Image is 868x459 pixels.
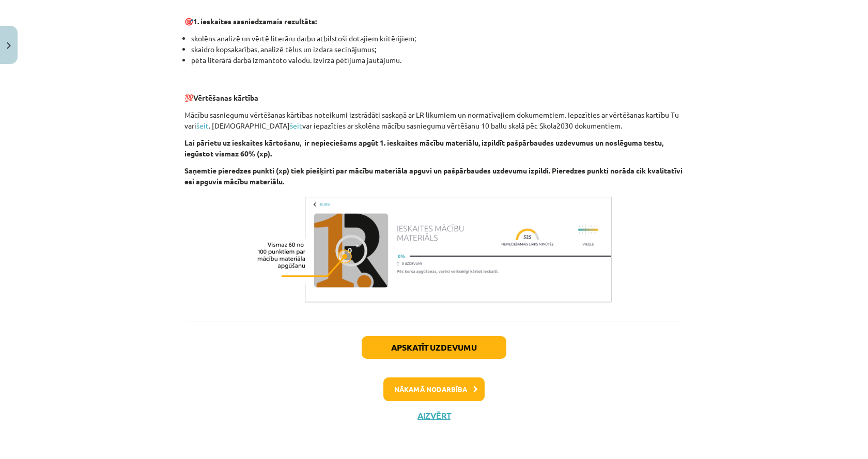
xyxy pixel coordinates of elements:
b: Vērtēšanas kārtība [193,93,258,102]
li: skaidro kopsakarības, analizē tēlus un izdara secinājumus; [191,44,684,55]
button: Aizvērt [414,410,454,421]
p: 💯 [184,82,684,103]
strong: 1. ieskaites sasniedzamais rezultāts: [193,17,317,26]
li: pēta literārā darbā izmantoto valodu. Izvirza pētījuma jautājumu. [191,55,684,76]
img: icon-close-lesson-0947bae3869378f0d4975bcd49f059093ad1ed9edebbc8119c70593378902aed.svg [7,42,11,49]
button: Apskatīt uzdevumu [362,336,506,359]
a: šeit [290,121,302,130]
b: Lai pārietu uz ieskaites kārtošanu, ir nepieciešams apgūt 1. ieskaites mācību materiālu, izpildīt... [184,138,663,158]
b: Saņemtie pieredzes punkti (xp) tiek piešķirti par mācību materiāla apguvi un pašpārbaudes uzdevum... [184,166,683,186]
p: Mācību sasniegumu vērtēšanas kārtības noteikumi izstrādāti saskaņā ar LR likumiem un normatīvajie... [184,109,684,131]
button: Nākamā nodarbība [383,377,485,401]
a: šeit [196,121,209,130]
p: 🎯 [184,16,684,27]
li: skolēns analizē un vērtē literāru darbu atbilstoši dotajiem kritērijiem; [191,33,684,44]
